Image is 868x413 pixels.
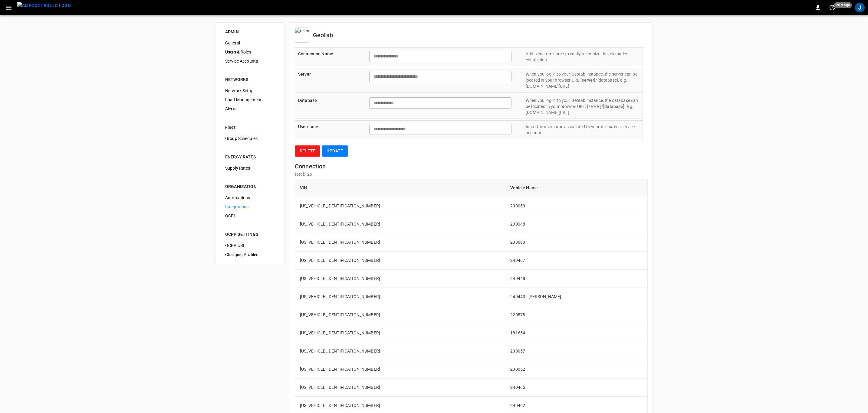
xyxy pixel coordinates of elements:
img: ampcontrol.io logo [17,2,71,9]
span: OCPP URL [225,242,275,249]
div: profile-icon [855,3,865,12]
td: [US_VEHICLE_IDENTIFICATION_NUMBER] [295,215,505,233]
span: General [225,40,275,46]
span: Automations [225,195,275,201]
div: Load Management [220,95,280,104]
p: When you log in to your Geotab instance, the database can be located in your browser URL: [server... [526,97,639,115]
p: total : 125 [295,171,648,177]
td: 181654 [505,324,647,342]
span: Load Management [225,97,275,103]
p: Username [298,124,355,130]
p: When you log in to your Geotab instance, the server can be located in your browser URL: /[databas... [526,71,639,89]
td: [US_VEHICLE_IDENTIFICATION_NUMBER] [295,197,505,215]
th: VIN [295,179,505,197]
div: Group Schedules [220,134,280,143]
div: OCPI [220,211,280,220]
p: Connection Name [298,51,355,57]
div: ADMIN [225,29,275,35]
div: Service Accounts [220,57,280,66]
span: Service Accounts [225,58,275,64]
td: 230060 [505,233,647,252]
h6: Geotab [313,30,333,40]
td: 230052 [505,360,647,379]
td: [US_VEHICLE_IDENTIFICATION_NUMBER] [295,360,505,379]
div: ORGANIZATION [225,184,275,190]
strong: [server] [580,78,595,83]
div: Charging Profiles [220,250,280,259]
p: Server [298,71,355,77]
span: Users & Roles [225,49,275,55]
img: telematics [295,28,310,43]
strong: [database] [603,104,624,109]
td: [US_VEHICLE_IDENTIFICATION_NUMBER] [295,324,505,342]
span: Network Setup [225,88,275,94]
div: Automations [220,193,280,202]
span: Group Schedules [225,135,275,142]
td: [US_VEHICLE_IDENTIFICATION_NUMBER] [295,270,505,288]
td: 230057 [505,342,647,360]
p: Input the username associated to your telematics service account. [526,124,639,136]
div: OCPP URL [220,241,280,250]
td: 240467 [505,252,647,270]
div: General [220,38,280,47]
span: OCPI [225,213,275,219]
button: set refresh interval [827,3,837,12]
td: 230053 [505,197,647,215]
td: [US_VEHICLE_IDENTIFICATION_NUMBER] [295,342,505,360]
div: Fleet [225,124,275,130]
span: Charging Profiles [225,252,275,258]
td: 230048 [505,215,647,233]
td: 240448 [505,270,647,288]
td: [US_VEHICLE_IDENTIFICATION_NUMBER] [295,252,505,270]
button: Delete [295,145,320,157]
div: Users & Roles [220,47,280,57]
td: 220578 [505,306,647,324]
div: NETWORKS [225,76,275,83]
span: 20 s ago [834,2,852,8]
td: 240465 [505,379,647,397]
td: [US_VEHICLE_IDENTIFICATION_NUMBER] [295,306,505,324]
div: OCPP SETTINGS [225,231,275,237]
div: Alerts [220,104,280,113]
div: Supply Rates [220,164,280,173]
span: Supply Rates [225,165,275,171]
div: Network Setup [220,86,280,95]
td: [US_VEHICLE_IDENTIFICATION_NUMBER] [295,379,505,397]
h6: Connection [295,161,648,171]
span: Alerts [225,106,275,112]
div: Integrations [220,202,280,211]
button: Update [322,145,348,157]
td: [US_VEHICLE_IDENTIFICATION_NUMBER] [295,233,505,252]
p: Database [298,97,355,104]
td: [US_VEHICLE_IDENTIFICATION_NUMBER] [295,288,505,306]
p: Add a custom name to easily recognize the telematics connection. [526,51,639,63]
th: Vehicle Name [505,179,647,197]
div: ENERGY RATES [225,154,275,160]
span: Integrations [225,204,275,210]
td: 240443 - [PERSON_NAME] [505,288,647,306]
